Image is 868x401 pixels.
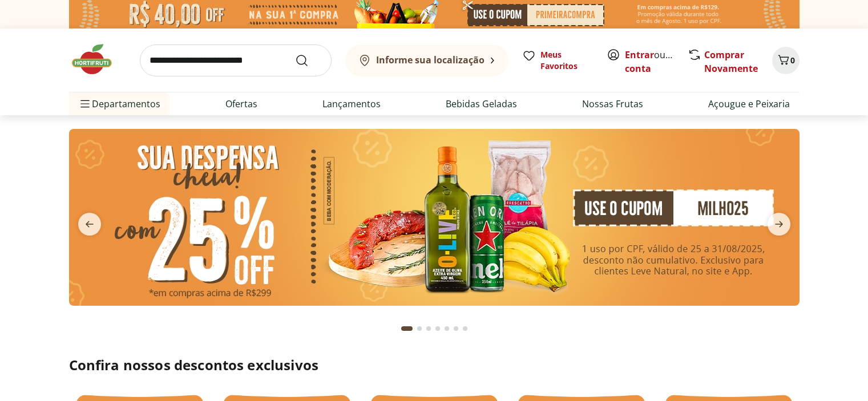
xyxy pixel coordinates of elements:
[376,54,485,66] b: Informe sua localização
[140,44,332,76] input: search
[78,90,160,118] span: Departamentos
[345,44,508,76] button: Informe sua localização
[790,55,795,66] span: 0
[69,356,800,374] h2: Confira nossos descontos exclusivos
[625,48,688,75] a: Criar conta
[78,90,92,118] button: Menu
[772,47,800,74] button: Carrinho
[225,97,257,111] a: Ofertas
[69,129,800,306] img: cupom
[522,49,593,72] a: Meus Favoritos
[446,97,517,111] a: Bebidas Geladas
[625,48,676,75] span: ou
[758,213,800,236] button: next
[708,97,790,111] a: Açougue e Peixaria
[295,54,322,67] button: Submit Search
[69,213,110,236] button: previous
[704,48,758,75] a: Comprar Novamente
[433,315,442,342] button: Go to page 4 from fs-carousel
[442,315,451,342] button: Go to page 5 from fs-carousel
[582,97,643,111] a: Nossas Frutas
[399,315,415,342] button: Current page from fs-carousel
[415,315,424,342] button: Go to page 2 from fs-carousel
[69,42,126,76] img: Hortifruti
[424,315,433,342] button: Go to page 3 from fs-carousel
[540,49,593,72] span: Meus Favoritos
[461,315,470,342] button: Go to page 7 from fs-carousel
[322,97,381,111] a: Lançamentos
[625,48,654,61] a: Entrar
[451,315,461,342] button: Go to page 6 from fs-carousel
